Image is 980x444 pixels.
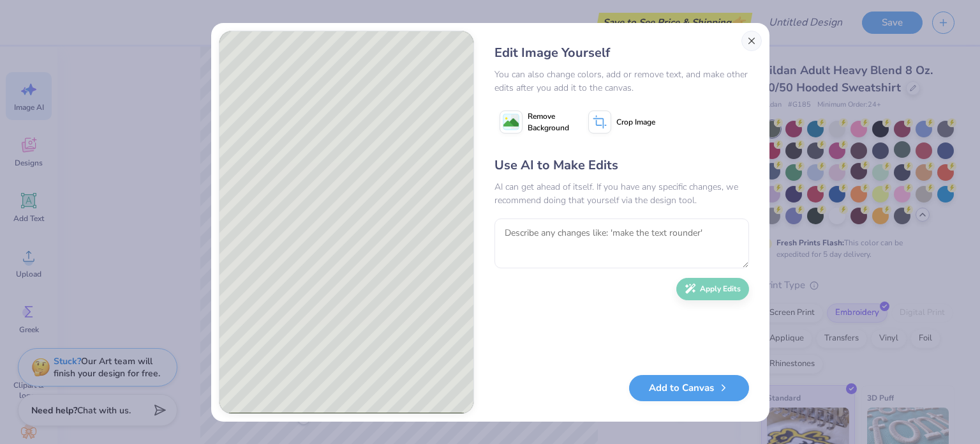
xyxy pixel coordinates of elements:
[616,116,655,128] span: Crop Image
[494,156,749,175] div: Use AI to Make Edits
[528,111,569,134] span: Remove Background
[741,31,762,51] button: Close
[494,68,749,95] div: You can also change colors, add or remove text, and make other edits after you add it to the canvas.
[494,43,749,63] div: Edit Image Yourself
[494,180,749,207] div: AI can get ahead of itself. If you have any specific changes, we recommend doing that yourself vi...
[583,106,663,138] button: Crop Image
[494,106,574,138] button: Remove Background
[629,375,749,401] button: Add to Canvas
